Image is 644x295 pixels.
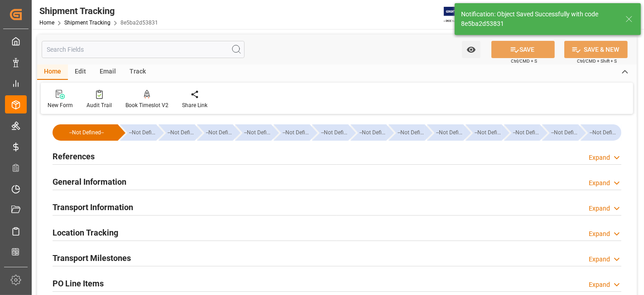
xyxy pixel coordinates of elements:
div: --Not Defined-- [53,124,118,141]
div: --Not Defined-- [244,124,271,141]
div: --Not Defined-- [581,124,621,141]
img: Exertis%20JAM%20-%20Email%20Logo.jpg_1722504956.jpg [444,7,475,23]
input: Search Fields [42,41,245,58]
div: --Not Defined-- [542,124,578,141]
span: Ctrl/CMD + Shift + S [577,58,617,64]
div: --Not Defined-- [398,124,425,141]
h2: Location Tracking [53,226,118,239]
div: --Not Defined-- [504,124,540,141]
button: SAVE [491,41,555,58]
div: --Not Defined-- [360,124,387,141]
div: --Not Defined-- [197,124,233,141]
div: Notification: Object Saved Successfully with code 8e5ba2d53831 [461,10,617,29]
div: Expand [589,255,610,264]
div: --Not Defined-- [62,124,111,141]
div: --Not Defined-- [120,124,156,141]
div: --Not Defined-- [159,124,195,141]
h2: General Information [53,176,126,188]
h2: Transport Milestones [53,252,131,264]
div: --Not Defined-- [321,124,348,141]
span: Ctrl/CMD + S [511,58,537,64]
div: Audit Trail [87,101,112,109]
div: --Not Defined-- [427,124,463,141]
h2: References [53,150,95,162]
a: Shipment Tracking [64,20,111,26]
div: Edit [68,64,93,80]
div: --Not Defined-- [168,124,195,141]
button: SAVE & NEW [564,41,628,58]
div: Expand [589,280,610,290]
div: Track [123,64,153,80]
div: Expand [589,153,610,162]
div: --Not Defined-- [283,124,310,141]
a: Home [39,20,54,26]
div: --Not Defined-- [129,124,156,141]
div: --Not Defined-- [475,124,502,141]
div: New Form [48,101,73,109]
div: --Not Defined-- [466,124,502,141]
h2: PO Line Items [53,277,104,290]
div: --Not Defined-- [551,124,578,141]
div: Shipment Tracking [39,4,158,18]
div: --Not Defined-- [206,124,233,141]
h2: Transport Information [53,201,133,213]
div: Email [93,64,123,80]
div: --Not Defined-- [274,124,310,141]
div: Expand [589,204,610,213]
div: --Not Defined-- [436,124,463,141]
div: --Not Defined-- [235,124,271,141]
div: Home [37,64,68,80]
div: Share Link [182,101,207,109]
div: Expand [589,229,610,239]
div: --Not Defined-- [590,124,617,141]
div: --Not Defined-- [389,124,425,141]
button: open menu [462,41,481,58]
div: --Not Defined-- [312,124,348,141]
div: Expand [589,178,610,188]
div: Book Timeslot V2 [125,101,168,109]
div: --Not Defined-- [351,124,387,141]
div: --Not Defined-- [513,124,540,141]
